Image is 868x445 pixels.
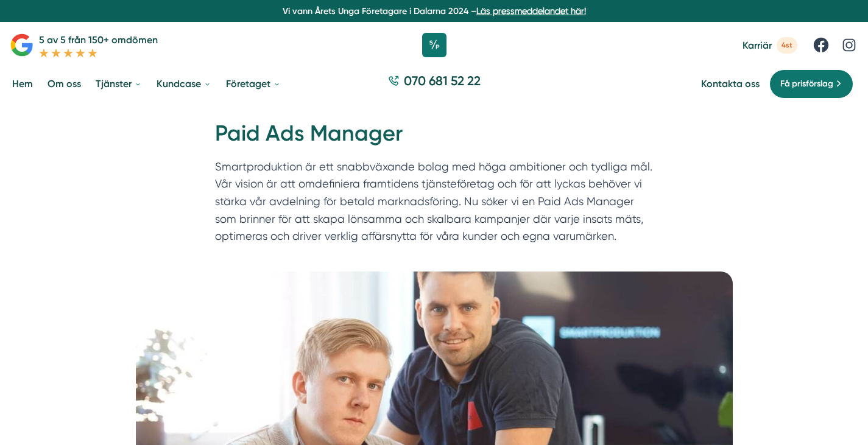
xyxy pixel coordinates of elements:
[224,68,283,99] a: Företaget
[701,78,760,89] a: Kontakta oss
[93,68,144,99] a: Tjänster
[215,158,654,251] p: Smartproduktion är ett snabbväxande bolag med höga ambitioner och tydliga mål. Vår vision är att ...
[777,37,797,54] span: 4st
[476,6,586,16] a: Läs pressmeddelandet här!
[780,77,833,91] span: Få prisförslag
[769,69,853,99] a: Få prisförslag
[743,37,797,54] a: Karriär 4st
[215,119,654,158] h1: Paid Ads Manager
[5,5,863,17] p: Vi vann Årets Unga Företagare i Dalarna 2024 –
[10,68,35,99] a: Hem
[39,32,158,47] p: 5 av 5 från 150+ omdömen
[45,68,83,99] a: Om oss
[404,72,481,89] span: 070 681 52 22
[383,72,485,96] a: 070 681 52 22
[154,68,214,99] a: Kundcase
[743,40,772,51] span: Karriär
